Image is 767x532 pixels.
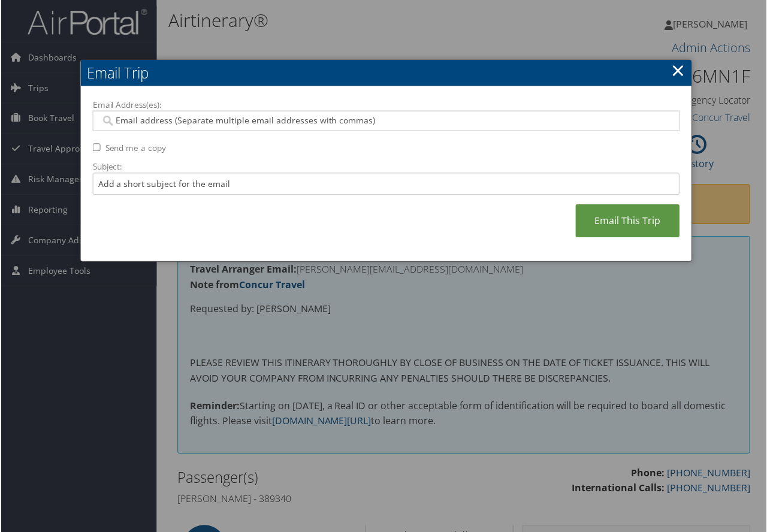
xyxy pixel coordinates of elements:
input: Email address (Separate multiple email addresses with commas) [99,115,672,127]
a: × [672,58,686,82]
label: Subject: [92,161,680,173]
a: Email This Trip [576,205,680,238]
label: Email Address(es): [92,99,680,111]
h2: Email Trip [80,60,692,86]
input: Add a short subject for the email [92,173,680,195]
label: Send me a copy [104,143,165,155]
